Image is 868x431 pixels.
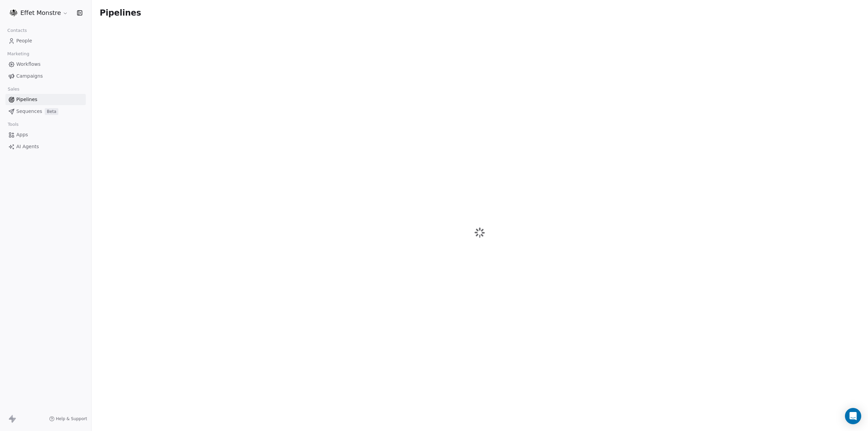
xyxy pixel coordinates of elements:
[49,416,87,422] a: Help & Support
[5,59,86,70] a: Workflows
[4,25,30,36] span: Contacts
[5,129,86,140] a: Apps
[5,71,86,82] a: Campaigns
[16,143,39,150] span: AI Agents
[16,37,32,44] span: People
[20,8,61,17] span: Effet Monstre
[16,96,37,103] span: Pipelines
[5,35,86,46] a: People
[45,108,58,115] span: Beta
[56,416,87,422] span: Help & Support
[5,119,21,130] span: Tools
[100,8,141,18] span: Pipelines
[5,84,22,94] span: Sales
[16,61,41,68] span: Workflows
[4,49,32,59] span: Marketing
[5,94,86,105] a: Pipelines
[845,408,861,424] div: Open Intercom Messenger
[16,73,43,80] span: Campaigns
[5,106,86,117] a: SequencesBeta
[16,131,28,138] span: Apps
[9,9,18,17] img: 97485486_3081046785289558_2010905861240651776_n.png
[16,108,42,115] span: Sequences
[8,7,70,19] button: Effet Monstre
[5,141,86,152] a: AI Agents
